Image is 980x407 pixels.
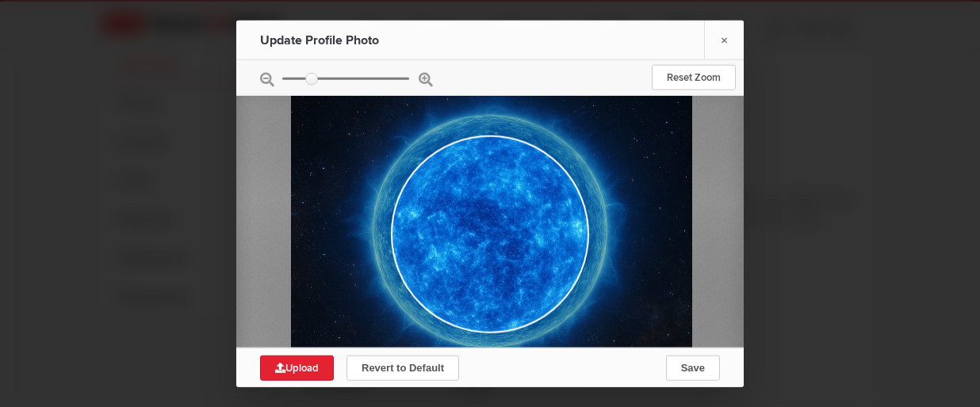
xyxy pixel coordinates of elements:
span: Save [681,361,705,373]
button: Revert to Default [346,355,459,380]
a: Upload [260,355,334,380]
a: Reset Zoom [652,65,736,90]
a: × [704,21,744,59]
span: Revert to Default [362,361,444,373]
span: Upload [275,361,319,374]
div: Update Profile Photo [260,21,434,60]
input: zoom [282,77,409,79]
button: Save [666,355,720,380]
